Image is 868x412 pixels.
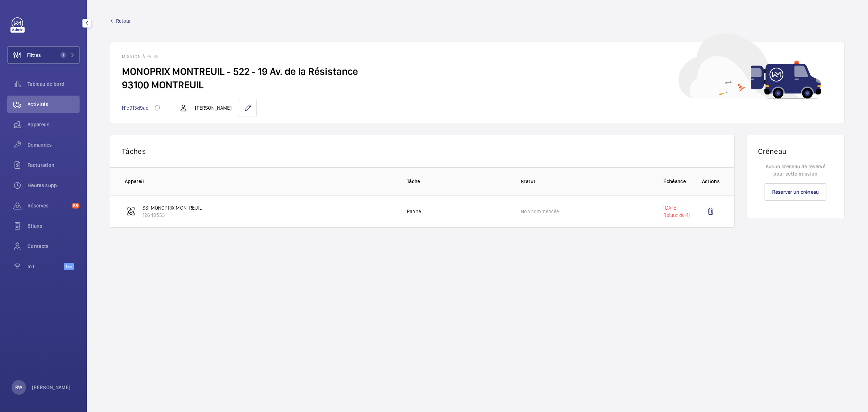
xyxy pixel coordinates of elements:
span: Filtres [27,51,41,59]
span: Tableau de bord [27,80,80,88]
span: IoT [27,263,64,270]
p: Retard de 4j [663,211,690,219]
span: Retour [116,17,131,25]
span: 1 [60,52,66,58]
a: Réserver un créneau [765,183,827,201]
span: Facturation [27,161,80,169]
span: Activités [27,101,80,108]
img: car delivery [678,33,821,99]
p: Actions [702,178,720,185]
p: 12649533 [142,211,202,219]
p: Panne [407,208,421,215]
p: Aucun créneau de réservé pour cette mission [758,163,833,177]
span: Bilans [27,222,80,230]
p: [DATE] [663,204,690,211]
p: RW [15,384,22,391]
span: Heures supp. [27,182,80,189]
h1: Créneau [758,147,833,156]
p: Tâches [122,147,723,156]
p: SSI MONOPRIX MONTREUIL [142,204,202,211]
p: Tâche [407,178,509,185]
p: Appareil [125,178,395,185]
p: [PERSON_NAME] [195,104,231,112]
span: N°c913d9ac... [122,105,160,111]
h2: 93100 MONTREUIL [122,78,833,92]
span: Demandes [27,141,80,148]
p: Échéance [663,178,690,185]
button: Filtres1 [7,46,80,64]
p: Non commencée [521,208,559,215]
span: Réserves [27,202,69,209]
p: [PERSON_NAME] [32,384,71,391]
img: fire_alarm.svg [127,207,135,216]
h1: Mission à faire [122,54,833,59]
span: Contacts [27,243,80,250]
span: 58 [72,203,80,209]
span: Appareils [27,121,80,128]
span: Beta [64,263,74,270]
h2: MONOPRIX MONTREUIL - 522 - 19 Av. de la Résistance [122,65,833,78]
p: Statut [521,178,652,185]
